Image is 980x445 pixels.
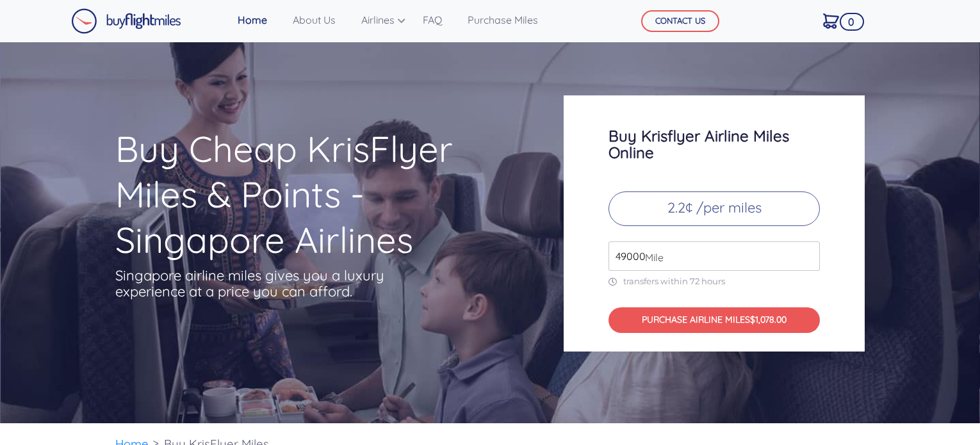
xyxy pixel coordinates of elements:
span: 0 [840,13,864,31]
h3: Buy Krisflyer Airline Miles Online [608,127,820,161]
img: Buy Flight Miles Logo [71,8,181,34]
p: Singapore airline miles gives you a luxury experience at a price you can afford. [115,268,404,300]
a: FAQ [418,7,447,33]
span: Mile [639,250,664,265]
a: About Us [288,7,341,33]
a: Airlines [356,7,402,33]
button: CONTACT US [641,10,719,32]
a: 0 [818,7,844,34]
button: PURCHASE AIRLINE MILES$1,078.00 [608,307,820,334]
a: Purchase Miles [462,7,543,33]
span: $1,078.00 [750,314,787,325]
p: transfers within 72 hours [608,276,820,287]
img: Cart [823,13,839,29]
h1: Buy Cheap KrisFlyer Miles & Points - Singapore Airlines [115,126,514,263]
a: Buy Flight Miles Logo [71,5,181,37]
p: 2.2¢ /per miles [608,191,820,226]
a: Home [233,7,272,33]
